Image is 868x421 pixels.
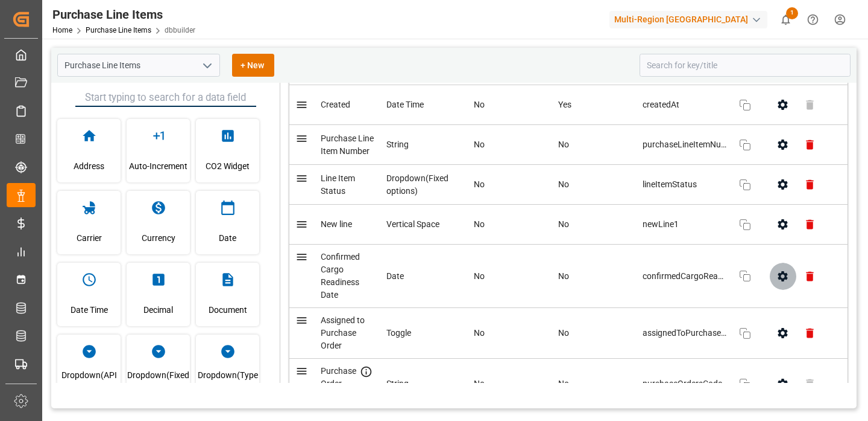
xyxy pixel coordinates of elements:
[321,133,374,156] span: Purchase Line Item Number
[552,125,637,165] td: No
[772,6,799,33] button: show 1 new notifications
[129,150,187,182] span: Auto-Increment
[209,294,247,326] span: Document
[321,366,356,401] span: Purchase Order Code
[321,252,360,300] span: Confirmed Cargo Readiness Date
[468,125,552,165] td: No
[643,178,727,191] span: lineItemStatus
[52,5,195,24] div: Purchase Line Items
[321,219,352,229] span: New line
[86,26,151,34] a: Purchase Line Items
[552,205,637,245] td: No
[643,98,727,111] span: createdAt
[289,359,848,410] tr: Purchase Order CodeStringNoNopurchaseOrdersCode
[142,222,175,254] span: Currency
[468,359,552,410] td: No
[552,245,637,308] td: No
[386,98,462,111] div: Date Time
[468,85,552,125] td: No
[799,6,826,33] button: Help Center
[57,54,220,77] input: Type to search/select
[289,308,848,359] tr: Assigned to Purchase OrderToggleNoNoassignedToPurchaseOrder
[219,222,236,254] span: Date
[786,7,798,19] span: 1
[74,150,104,182] span: Address
[468,245,552,308] td: No
[57,365,121,398] span: Dropdown(API for options)
[71,294,108,326] span: Date Time
[386,327,462,339] div: Toggle
[289,125,848,165] tr: Purchase Line Item NumberStringNoNopurchaseLineItemNumber
[386,218,462,231] div: Vertical Space
[609,8,772,31] button: Multi-Region [GEOGRAPHIC_DATA]
[321,173,355,196] span: Line Item Status
[127,365,190,398] span: Dropdown(Fixed options)
[468,165,552,205] td: No
[609,11,767,28] div: Multi-Region [GEOGRAPHIC_DATA]
[552,85,637,125] td: Yes
[289,205,848,245] tr: New lineVertical SpaceNoNonewLine1
[196,365,259,398] span: Dropdown(Type for options)
[468,308,552,359] td: No
[321,315,365,350] span: Assigned to Purchase Order
[552,359,637,410] td: No
[289,165,848,205] tr: Line Item StatusDropdown(Fixed options)NoNolineItemStatus
[643,138,727,151] span: purchaseLineItemNumber
[552,165,637,205] td: No
[198,56,216,75] button: open menu
[75,89,256,107] input: Start typing to search for a data field
[468,205,552,245] td: No
[640,54,851,77] input: Search for key/title
[386,138,462,151] div: String
[386,378,462,390] div: String
[386,172,462,198] div: Dropdown(Fixed options)
[232,54,274,77] button: + New
[386,270,462,283] div: Date
[643,378,727,390] span: purchaseOrdersCode
[206,150,250,182] span: CO2 Widget
[643,218,727,231] span: newLine1
[52,26,72,34] a: Home
[643,327,727,339] span: assignedToPurchaseOrder
[321,100,350,109] span: Created
[143,294,173,326] span: Decimal
[289,85,848,125] tr: CreatedDate TimeNoYescreatedAt
[289,245,848,308] tr: Confirmed Cargo Readiness DateDateNoNoconfirmedCargoReadinessDate
[643,270,727,283] span: confirmedCargoReadinessDate
[552,308,637,359] td: No
[77,222,102,254] span: Carrier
